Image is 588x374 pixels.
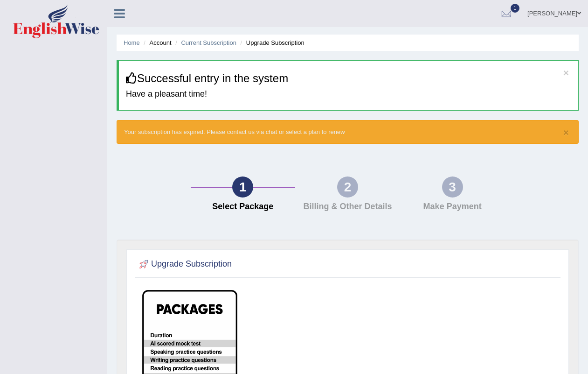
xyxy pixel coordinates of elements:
[337,176,358,198] div: 2
[300,202,395,212] h4: Billing & Other Details
[126,90,571,99] h4: Have a pleasant time!
[238,38,304,47] li: Upgrade Subscription
[563,127,569,137] button: ×
[563,68,569,78] button: ×
[137,257,232,271] h2: Upgrade Subscription
[141,38,171,47] li: Account
[442,176,463,198] div: 3
[195,202,291,212] h4: Select Package
[405,202,500,212] h4: Make Payment
[124,39,140,46] a: Home
[181,39,236,46] a: Current Subscription
[126,72,571,85] h3: Successful entry in the system
[117,120,579,144] div: Your subscription has expired. Please contact us via chat or select a plan to renew
[232,176,253,198] div: 1
[511,4,520,13] span: 1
